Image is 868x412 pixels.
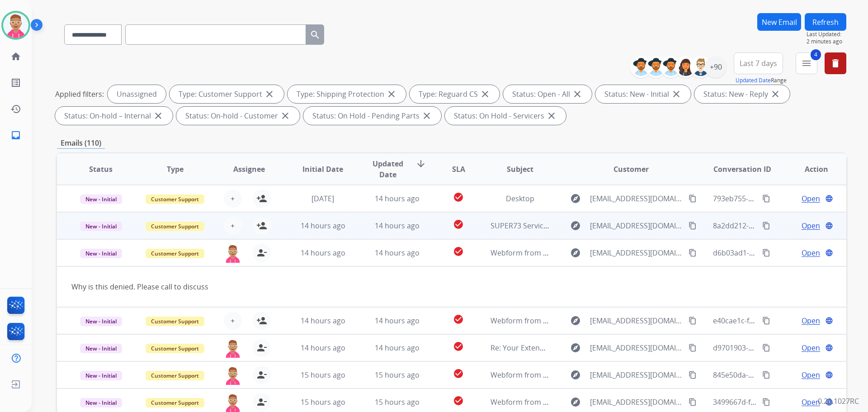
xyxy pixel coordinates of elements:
mat-icon: content_copy [762,371,770,379]
mat-icon: content_copy [689,398,697,406]
div: Status: New - Reply [694,85,790,103]
span: Last Updated: [807,31,846,38]
p: Applied filters: [55,89,104,99]
span: Open [802,247,820,258]
img: avatar [3,13,28,38]
span: 793eb755-53af-4f55-b026-ee9e5ab2fa8a [713,194,848,204]
mat-icon: content_copy [689,371,697,379]
span: Customer Support [146,194,204,204]
mat-icon: close [280,110,291,121]
img: agent-avatar [224,339,242,358]
span: Open [802,397,820,407]
span: Desktop [506,194,534,204]
mat-icon: content_copy [689,317,697,325]
mat-icon: content_copy [762,194,770,203]
span: 3499667d-f082-48ca-bc35-7178106b0471 [713,397,851,407]
span: [EMAIL_ADDRESS][DOMAIN_NAME] [590,220,683,231]
span: Last 7 days [740,62,777,65]
button: + [224,189,242,208]
mat-icon: content_copy [762,317,770,325]
span: Webform from [EMAIL_ADDRESS][DOMAIN_NAME] on [DATE] [491,397,695,407]
span: Subject [507,164,533,175]
mat-icon: explore [570,315,581,326]
img: agent-avatar [224,244,242,263]
mat-icon: person_remove [256,342,267,353]
span: [EMAIL_ADDRESS][DOMAIN_NAME] [590,342,683,353]
span: [EMAIL_ADDRESS][DOMAIN_NAME] [590,369,683,380]
div: +90 [705,56,726,78]
div: Status: On Hold - Pending Parts [303,107,441,125]
span: 15 hours ago [375,397,420,407]
mat-icon: content_copy [689,194,697,203]
span: 8a2dd212-0656-4546-a44c-c129f666a407 [713,221,850,231]
span: Customer Support [146,317,204,326]
span: Initial Date [302,164,343,175]
mat-icon: language [825,194,833,203]
span: 14 hours ago [375,221,420,231]
div: Status: Open - All [503,85,592,103]
span: d6b03ad1-7b92-4fcd-adb2-33ae1bec6fbf [713,248,850,258]
span: Re: Your Extend Virtual Card [491,343,587,353]
mat-icon: explore [570,369,581,380]
mat-icon: person_add [256,220,267,231]
mat-icon: close [546,110,557,121]
mat-icon: person_remove [256,397,267,407]
button: + [224,312,242,330]
span: Type [167,164,184,175]
span: 2 minutes ago [807,38,846,45]
span: + [231,220,235,231]
p: Emails (110) [57,137,105,149]
span: Webform from [EMAIL_ADDRESS][DOMAIN_NAME] on [DATE] [491,370,695,380]
div: Status: On-hold - Customer [176,107,300,125]
span: 14 hours ago [301,343,345,353]
mat-icon: check_circle [453,219,464,230]
img: agent-avatar [224,366,242,385]
span: Conversation ID [713,164,771,175]
mat-icon: check_circle [453,314,464,325]
mat-icon: explore [570,193,581,204]
span: SLA [452,164,465,175]
mat-icon: close [480,89,491,99]
mat-icon: content_copy [762,249,770,257]
span: 4 [811,49,821,60]
div: Status: On-hold – Internal [55,107,173,125]
span: Webform from [EMAIL_ADDRESS][DOMAIN_NAME] on [DATE] [491,316,695,326]
span: Customer Support [146,371,204,380]
span: Customer Support [146,344,204,353]
span: + [231,315,235,326]
div: Status: New - Initial [595,85,691,103]
mat-icon: list_alt [10,77,21,88]
span: [DATE] [311,194,334,204]
mat-icon: history [10,104,21,114]
div: Status: On Hold - Servicers [445,107,566,125]
span: Status [89,164,113,175]
span: New - Initial [80,194,122,204]
span: Open [802,315,820,326]
mat-icon: language [825,222,833,230]
button: Updated Date [736,77,771,84]
mat-icon: person_remove [256,247,267,258]
span: New - Initial [80,317,122,326]
div: Type: Shipping Protection [288,85,406,103]
span: [EMAIL_ADDRESS][DOMAIN_NAME] [590,193,683,204]
span: d9701903-5a06-4676-8c2c-3ec5487e2250 [713,343,851,353]
button: Refresh [805,13,846,31]
span: 15 hours ago [301,397,345,407]
mat-icon: check_circle [453,192,464,203]
span: New - Initial [80,249,122,258]
span: 15 hours ago [301,370,345,380]
div: Type: Reguard CS [410,85,500,103]
mat-icon: person_add [256,315,267,326]
span: Range [736,76,787,84]
span: Open [802,342,820,353]
mat-icon: content_copy [689,222,697,230]
span: 14 hours ago [301,221,345,231]
span: 14 hours ago [375,316,420,326]
mat-icon: search [310,29,321,40]
mat-icon: check_circle [453,341,464,352]
mat-icon: close [264,89,275,99]
mat-icon: content_copy [689,344,697,352]
mat-icon: close [153,110,164,121]
div: Unassigned [108,85,166,103]
mat-icon: check_circle [453,368,464,379]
